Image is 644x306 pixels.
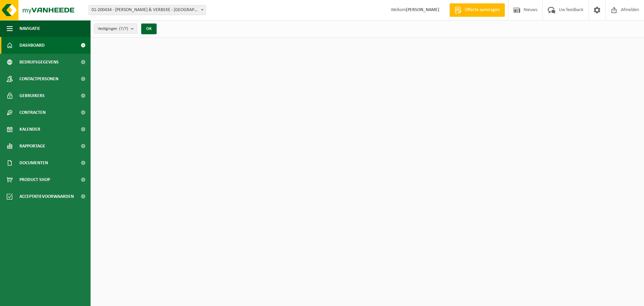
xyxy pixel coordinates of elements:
[19,138,45,155] span: Rapportage
[19,188,74,205] span: Acceptatievoorwaarden
[19,20,40,37] span: Navigatie
[19,87,45,104] span: Gebruikers
[463,7,501,13] span: Offerte aanvragen
[89,5,206,15] span: 01-200434 - VULSTEKE & VERBEKE - POPERINGE
[19,171,50,188] span: Product Shop
[19,71,58,87] span: Contactpersonen
[94,24,137,34] button: Vestigingen(7/7)
[19,121,40,138] span: Kalender
[89,5,206,15] span: 01-200434 - VULSTEKE & VERBEKE - POPERINGE
[19,104,46,121] span: Contracten
[19,155,48,171] span: Documenten
[19,54,59,71] span: Bedrijfsgegevens
[19,37,45,54] span: Dashboard
[449,3,505,17] a: Offerte aanvragen
[119,27,128,31] count: (7/7)
[406,7,439,12] strong: [PERSON_NAME]
[98,24,128,34] span: Vestigingen
[141,24,157,34] button: OK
